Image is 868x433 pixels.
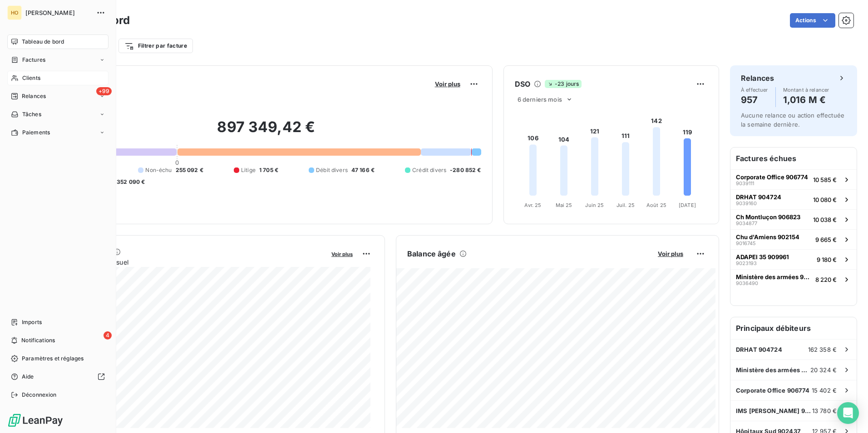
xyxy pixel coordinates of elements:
span: -23 jours [545,80,582,88]
span: 10 038 € [813,216,837,223]
span: -280 852 € [450,166,481,174]
span: Aucune relance ou action effectuée la semaine dernière. [741,112,844,128]
span: Corporate Office 906774 [736,387,809,394]
span: DRHAT 904724 [736,346,782,353]
img: Logo LeanPay [7,413,64,428]
h2: 897 349,42 € [51,118,481,145]
a: Aide [7,369,108,384]
button: ADAPEI 35 90996190231939 180 € [730,249,857,269]
span: 9023193 [736,261,757,266]
span: 9 665 € [815,236,837,243]
button: Voir plus [655,250,686,258]
span: 0 [175,159,179,166]
button: Corporate Office 906774903911110 585 € [730,169,857,189]
span: 9 180 € [817,256,837,263]
span: Voir plus [331,251,353,257]
button: Actions [790,13,835,28]
tspan: Juil. 25 [616,202,635,208]
button: Chu d'Amiens 90215490167459 665 € [730,229,857,249]
span: 10 585 € [813,176,837,183]
h4: 957 [741,93,768,107]
span: ADAPEI 35 909961 [736,253,789,261]
span: Factures [22,56,45,64]
span: Montant à relancer [783,87,829,93]
span: DRHAT 904724 [736,193,781,201]
span: Voir plus [658,250,683,257]
span: 1 705 € [259,166,278,174]
span: Chu d'Amiens 902154 [736,233,799,241]
h4: 1,016 M € [783,93,829,107]
span: 8 220 € [815,276,837,283]
span: 9039111 [736,181,754,186]
h6: Balance âgée [407,248,456,259]
span: -352 090 € [114,178,145,186]
span: Crédit divers [412,166,446,174]
span: Notifications [21,336,55,344]
span: 47 166 € [351,166,375,174]
button: Voir plus [432,80,463,88]
span: Voir plus [435,80,460,88]
span: 9039160 [736,201,757,206]
span: Paiements [22,128,50,137]
span: 9034877 [736,221,757,226]
span: Non-échu [145,166,172,174]
tspan: [DATE] [679,202,696,208]
span: 13 780 € [812,407,837,414]
button: Ch Montluçon 906823903487710 038 € [730,209,857,229]
span: 6 derniers mois [518,96,562,103]
span: 9036490 [736,280,758,286]
button: Filtrer par facture [118,39,193,53]
span: 20 324 € [810,366,837,374]
span: Imports [22,318,42,326]
h6: DSO [515,79,530,89]
span: Déconnexion [22,391,57,399]
span: Ministère des armées 902110 [736,273,812,280]
span: À effectuer [741,87,768,93]
span: Débit divers [316,166,348,174]
span: Aide [22,373,34,381]
span: [PERSON_NAME] [25,9,91,16]
button: DRHAT 904724903916010 080 € [730,189,857,209]
span: Ch Montluçon 906823 [736,213,800,221]
div: Open Intercom Messenger [837,402,859,424]
h6: Principaux débiteurs [730,317,857,339]
span: +99 [96,87,112,95]
span: 15 402 € [812,387,837,394]
span: Corporate Office 906774 [736,173,808,181]
div: HO [7,5,22,20]
tspan: Août 25 [646,202,666,208]
span: Tableau de bord [22,38,64,46]
span: Paramètres et réglages [22,354,84,363]
span: Litige [241,166,256,174]
span: 10 080 € [813,196,837,203]
span: Tâches [22,110,41,118]
h6: Factures échues [730,148,857,169]
span: 9016745 [736,241,756,246]
span: Ministère des armées 902110 [736,366,810,374]
span: Relances [22,92,46,100]
button: Ministère des armées 90211090364908 220 € [730,269,857,289]
h6: Relances [741,73,774,84]
button: Voir plus [329,250,355,258]
tspan: Juin 25 [585,202,604,208]
tspan: Avr. 25 [524,202,541,208]
tspan: Mai 25 [555,202,572,208]
span: 255 092 € [176,166,203,174]
span: 162 358 € [808,346,837,353]
span: Chiffre d'affaires mensuel [51,257,325,267]
span: IMS [PERSON_NAME] 902913 [736,407,812,414]
span: 4 [104,331,112,340]
span: Clients [22,74,40,82]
